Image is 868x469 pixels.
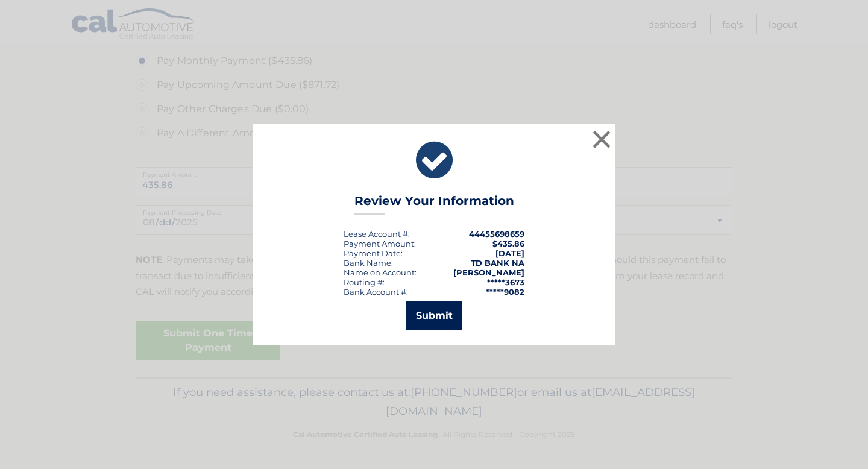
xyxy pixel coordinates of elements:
div: Lease Account #: [344,229,410,239]
div: Bank Account #: [344,287,408,297]
strong: [PERSON_NAME] [453,268,524,277]
button: Submit [406,301,462,330]
div: : [344,248,403,258]
h3: Review Your Information [354,194,514,215]
span: $435.86 [492,239,524,248]
button: × [590,127,614,151]
span: Payment Date [344,248,401,258]
strong: TD BANK NA [471,258,524,268]
strong: 44455698659 [469,229,524,239]
div: Name on Account: [344,268,417,277]
div: Payment Amount: [344,239,416,248]
div: Routing #: [344,277,385,287]
div: Bank Name: [344,258,393,268]
span: [DATE] [495,248,524,258]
